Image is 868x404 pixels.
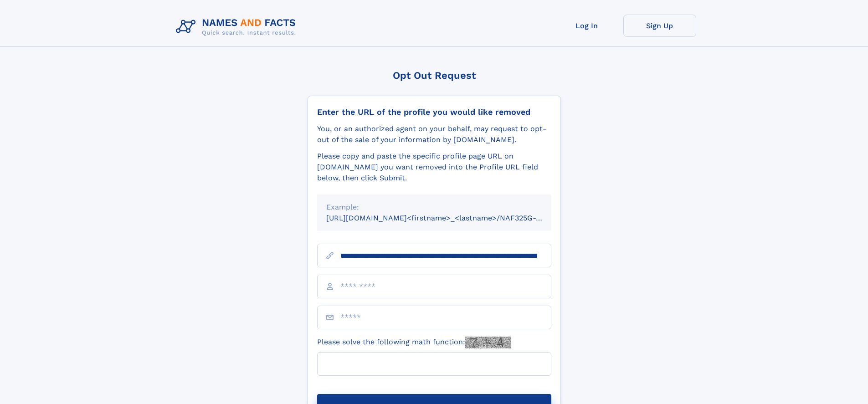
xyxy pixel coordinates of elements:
a: Sign Up [623,15,696,37]
div: You, or an authorized agent on your behalf, may request to opt-out of the sale of your informatio... [317,123,551,145]
small: [URL][DOMAIN_NAME]<firstname>_<lastname>/NAF325G-xxxxxxxx [326,214,569,222]
div: Example: [326,202,542,213]
div: Opt Out Request [308,70,561,81]
a: Log In [550,15,623,37]
label: Please solve the following math function: [317,337,511,348]
img: Logo Names and Facts [172,15,303,39]
div: Please copy and paste the specific profile page URL on [DOMAIN_NAME] you want removed into the Pr... [317,151,551,184]
div: Enter the URL of the profile you would like removed [317,107,551,117]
